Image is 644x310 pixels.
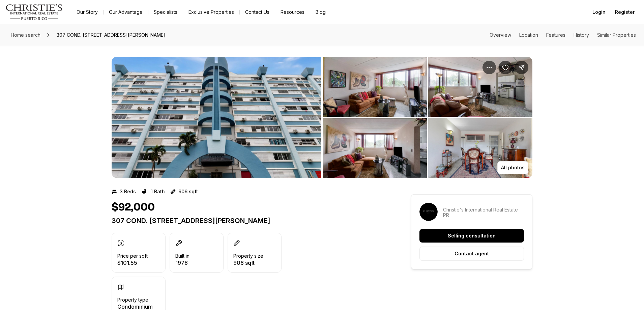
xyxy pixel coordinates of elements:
p: Property size [233,253,263,259]
a: Our Story [71,7,103,17]
a: Resources [275,7,310,17]
a: Specialists [148,7,183,17]
span: Login [592,9,606,15]
p: 1978 [175,260,189,265]
p: All photos [501,165,525,170]
p: 3 Beds [120,189,136,194]
button: Contact Us [240,7,275,17]
a: Skip to: History [574,32,589,38]
button: All photos [497,161,528,174]
p: Condominium [117,304,153,309]
h1: $92,000 [112,201,155,214]
button: Selling consultation [419,229,524,243]
p: $101.55 [117,260,148,265]
button: Login [588,5,610,19]
button: Contact agent [419,247,524,261]
button: View image gallery [428,57,532,117]
button: Property options [482,61,496,74]
p: 307 COND. [STREET_ADDRESS][PERSON_NAME] [112,217,387,225]
span: Register [615,9,635,15]
p: Price per sqft [117,253,148,259]
button: View image gallery [323,57,427,117]
a: Home search [8,30,43,40]
button: Share Property: 307 COND. LOS ALMENDROS PLAZA II #2 [515,61,528,74]
button: View image gallery [428,118,532,178]
img: logo [5,4,63,20]
p: Property type [117,297,148,303]
nav: Page section menu [490,32,636,38]
p: Contact agent [455,251,489,256]
a: Skip to: Overview [490,32,511,38]
p: 1 Bath [151,189,165,194]
a: Blog [310,7,331,17]
li: 2 of 7 [323,57,532,178]
div: Listing Photos [112,57,532,178]
span: 307 COND. [STREET_ADDRESS][PERSON_NAME] [54,30,168,40]
p: 906 sqft [178,189,198,194]
p: Christie's International Real Estate PR [443,207,524,218]
a: Our Advantage [104,7,148,17]
p: Selling consultation [448,233,496,238]
button: View image gallery [112,57,321,178]
span: Home search [11,32,40,38]
a: Skip to: Similar Properties [597,32,636,38]
a: Skip to: Location [519,32,538,38]
p: 906 sqft [233,260,263,265]
p: Built in [175,253,189,259]
li: 1 of 7 [112,57,321,178]
button: Save Property: 307 COND. LOS ALMENDROS PLAZA II #2 [499,61,512,74]
button: Register [611,5,639,19]
a: Exclusive Properties [183,7,239,17]
button: View image gallery [323,118,427,178]
a: Skip to: Features [546,32,565,38]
